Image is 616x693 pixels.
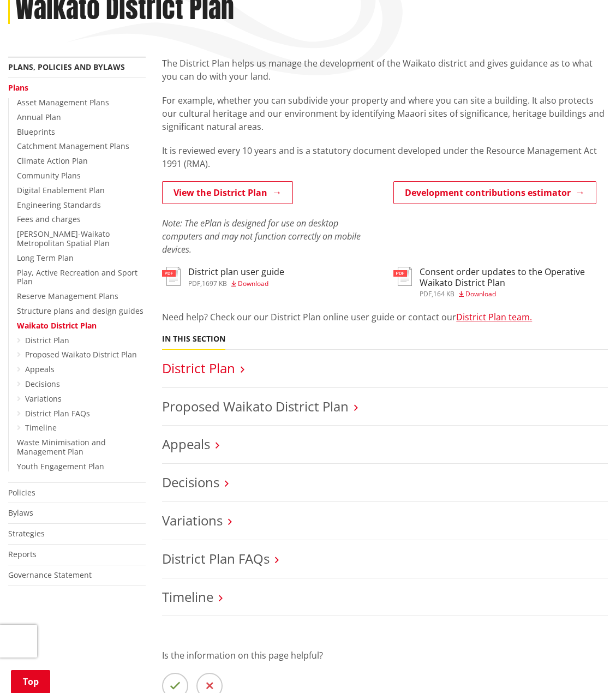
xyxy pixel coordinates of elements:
[188,279,200,288] span: pdf
[25,393,62,404] a: Variations
[25,379,60,389] a: Decisions
[393,267,412,286] img: document-pdf.svg
[188,267,284,277] h3: District plan user guide
[162,217,361,255] em: Note: The ePlan is designed for use on desktop computers and may not function correctly on mobile...
[162,397,349,415] a: Proposed Waikato District Plan
[238,279,268,288] span: Download
[420,291,608,297] div: ,
[162,144,608,170] p: It is reviewed every 10 years and is a statutory document developed under the Resource Management...
[8,570,92,580] a: Governance Statement
[17,229,110,248] a: [PERSON_NAME]-Waikato Metropolitan Spatial Plan
[25,408,90,419] a: District Plan FAQs
[162,588,213,606] a: Timeline
[465,289,496,298] span: Download
[25,422,57,433] a: Timeline
[393,181,596,204] a: Development contributions estimator
[162,549,270,567] a: District Plan FAQs
[162,359,235,377] a: District Plan
[17,214,81,224] a: Fees and charges
[17,112,61,122] a: Annual Plan
[17,437,106,457] a: Waste Minimisation and Management Plan
[25,335,69,345] a: District Plan
[8,487,35,498] a: Policies
[17,127,55,137] a: Blueprints
[162,473,219,491] a: Decisions
[162,310,608,324] p: Need help? Check our our District Plan online user guide or contact our
[17,253,74,263] a: Long Term Plan
[162,334,225,344] h5: In this section
[11,670,50,693] a: Top
[17,461,104,471] a: Youth Engagement Plan
[17,170,81,181] a: Community Plans
[17,267,137,287] a: Play, Active Recreation and Sport Plan
[8,507,33,518] a: Bylaws
[162,435,210,453] a: Appeals
[188,280,284,287] div: ,
[17,291,118,301] a: Reserve Management Plans
[566,647,605,686] iframe: Messenger Launcher
[433,289,454,298] span: 164 KB
[8,82,28,93] a: Plans
[162,181,293,204] a: View the District Plan
[8,528,45,539] a: Strategies
[17,97,109,107] a: Asset Management Plans
[17,320,97,331] a: Waikato District Plan
[162,94,608,133] p: For example, whether you can subdivide your property and where you can site a building. It also p...
[25,349,137,360] a: Proposed Waikato District Plan
[162,267,284,286] a: District plan user guide pdf,1697 KB Download
[17,200,101,210] a: Engineering Standards
[17,156,88,166] a: Climate Action Plan
[420,267,608,288] h3: Consent order updates to the Operative Waikato District Plan
[162,511,223,529] a: Variations
[162,649,608,662] p: Is the information on this page helpful?
[456,311,532,323] a: District Plan team.
[162,267,181,286] img: document-pdf.svg
[17,141,129,151] a: Catchment Management Plans
[162,57,608,83] p: The District Plan helps us manage the development of the Waikato district and gives guidance as t...
[8,549,37,559] a: Reports
[393,267,608,297] a: Consent order updates to the Operative Waikato District Plan pdf,164 KB Download
[17,185,105,195] a: Digital Enablement Plan
[202,279,227,288] span: 1697 KB
[17,306,143,316] a: Structure plans and design guides
[8,62,125,72] a: Plans, policies and bylaws
[420,289,432,298] span: pdf
[25,364,55,374] a: Appeals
